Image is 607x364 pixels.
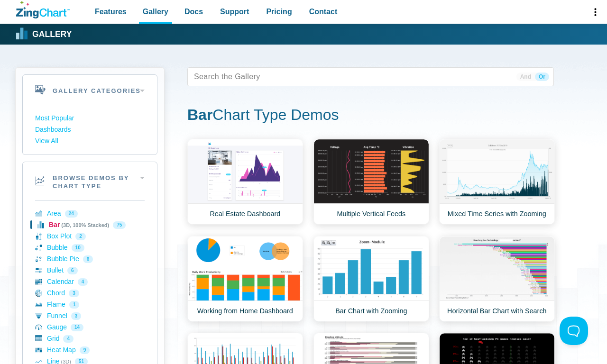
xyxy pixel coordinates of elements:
a: Multiple Vertical Feeds [313,139,429,225]
strong: Bar [187,106,212,123]
a: Mixed Time Series with Zooming [439,139,555,225]
span: And [516,73,535,81]
a: ZingChart Logo. Click to return to the homepage [16,1,70,18]
a: View All [35,136,145,147]
a: Horizontal Bar Chart with Search [439,236,555,322]
a: Working from Home Dashboard [187,236,303,322]
h1: Chart Type Demos [187,105,554,127]
a: Bar Chart with Zooming [313,236,429,322]
span: Docs [184,5,203,18]
span: Pricing [266,5,292,18]
h2: Browse Demos By Chart Type [23,162,157,200]
a: Gallery [16,27,72,41]
span: Contact [309,5,338,18]
a: Real Estate Dashboard [187,139,303,225]
a: Dashboards [35,124,145,136]
span: Features [95,5,127,18]
span: Or [535,73,549,81]
span: Gallery [143,5,168,18]
h2: Gallery Categories [23,75,157,105]
span: Support [220,5,249,18]
iframe: Toggle Customer Support [560,317,588,345]
a: Most Popular [35,113,145,124]
strong: Gallery [32,30,72,39]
